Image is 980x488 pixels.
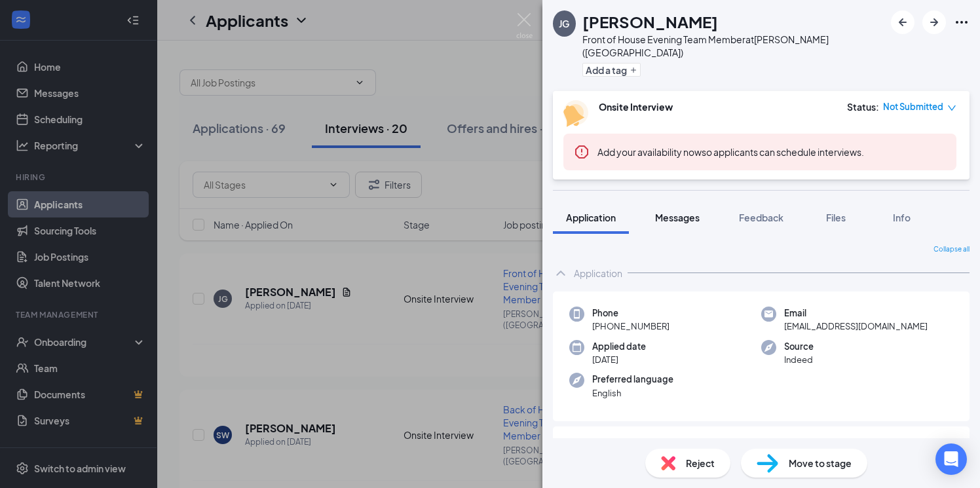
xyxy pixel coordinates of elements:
[954,14,970,30] svg: Ellipses
[933,244,970,255] span: Collapse all
[655,212,700,223] span: Messages
[686,456,715,470] span: Reject
[597,145,702,159] button: Add your availability now
[592,340,646,353] span: Applied date
[891,10,914,34] button: ArrowLeftNew
[559,17,569,30] div: JG
[893,212,911,223] span: Info
[592,307,669,320] span: Phone
[563,437,658,449] span: Are you younger than 16?
[883,100,943,113] span: Not Submitted
[789,456,852,470] span: Move to stage
[592,320,669,333] span: [PHONE_NUMBER]
[784,340,814,353] span: Source
[574,267,622,280] div: Application
[739,212,783,223] span: Feedback
[592,386,673,400] span: English
[926,14,942,30] svg: ArrowRight
[630,66,637,74] svg: Plus
[582,63,641,77] button: PlusAdd a tag
[947,103,956,113] span: down
[582,33,884,59] div: Front of House Evening Team Member at [PERSON_NAME] ([GEOGRAPHIC_DATA])
[784,353,814,366] span: Indeed
[597,146,864,158] span: so applicants can schedule interviews.
[592,373,673,386] span: Preferred language
[592,353,646,366] span: [DATE]
[826,212,846,223] span: Files
[553,265,569,281] svg: ChevronUp
[582,10,718,33] h1: [PERSON_NAME]
[895,14,911,30] svg: ArrowLeftNew
[599,101,673,113] b: Onsite Interview
[566,212,616,223] span: Application
[784,307,928,320] span: Email
[922,10,946,34] button: ArrowRight
[847,100,879,113] div: Status :
[784,320,928,333] span: [EMAIL_ADDRESS][DOMAIN_NAME]
[935,443,967,475] div: Open Intercom Messenger
[574,144,590,160] svg: Error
